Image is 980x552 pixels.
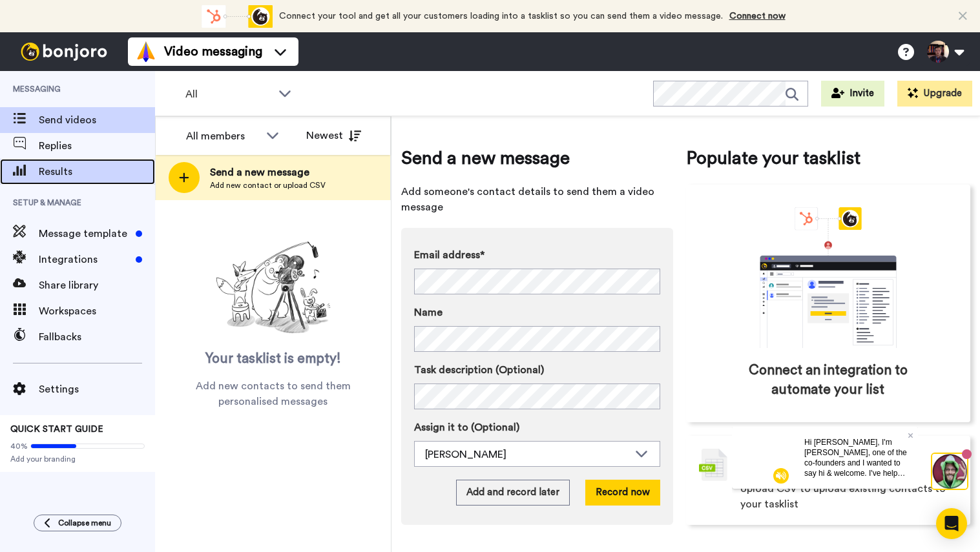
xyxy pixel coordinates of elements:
div: animation [202,5,273,28]
button: Add and record later [456,480,570,506]
span: Populate your tasklist [686,145,971,171]
img: ready-set-action.png [209,236,338,340]
span: Hi [PERSON_NAME], I'm [PERSON_NAME], one of the co-founders and I wanted to say hi & welcome. I'v... [72,11,175,123]
span: Fallbacks [39,329,155,345]
span: Add new contacts to send them personalised messages [174,378,371,409]
span: Connect an integration to automate your list [741,361,916,400]
span: Video messaging [164,43,262,61]
span: All [185,87,272,102]
img: vm-color.svg [136,41,156,62]
span: Add someone's contact details to send them a video message [401,184,673,215]
img: mute-white.svg [41,41,57,57]
button: Newest [297,123,371,148]
span: Share library [39,278,155,293]
span: Integrations [39,252,130,267]
span: Send a new message [401,145,673,171]
a: Connect now [729,12,786,21]
div: Open Intercom Messenger [936,508,967,539]
span: Name [414,305,443,320]
span: Message template [39,226,130,241]
button: Invite [821,81,884,107]
span: Add your branding [10,454,145,464]
div: [PERSON_NAME] [425,447,629,462]
img: csv-grey.png [699,449,727,481]
span: Collapse menu [58,518,111,528]
span: Your tasklist is empty! [205,349,341,369]
button: Record now [585,480,660,506]
span: Send videos [39,112,155,128]
span: Results [39,164,155,179]
span: Settings [39,382,155,397]
span: Connect your tool and get all your customers loading into a tasklist so you can send them a video... [279,12,723,21]
label: Assign it to (Optional) [414,420,660,435]
span: Workspaces [39,303,155,319]
span: Send a new message [210,165,326,180]
span: Upload CSV to upload existing contacts to your tasklist [740,481,958,512]
span: 40% [10,441,28,451]
span: Add new contact or upload CSV [210,180,326,190]
div: animation [731,207,925,348]
button: Upgrade [897,81,972,107]
img: 3183ab3e-59ed-45f6-af1c-10226f767056-1659068401.jpg [1,3,36,37]
span: QUICK START GUIDE [10,425,103,434]
img: bj-logo-header-white.svg [16,43,112,61]
button: Collapse menu [34,515,121,531]
span: Replies [39,138,155,154]
label: Email address* [414,247,660,263]
label: Task description (Optional) [414,362,660,378]
div: All members [186,128,260,144]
